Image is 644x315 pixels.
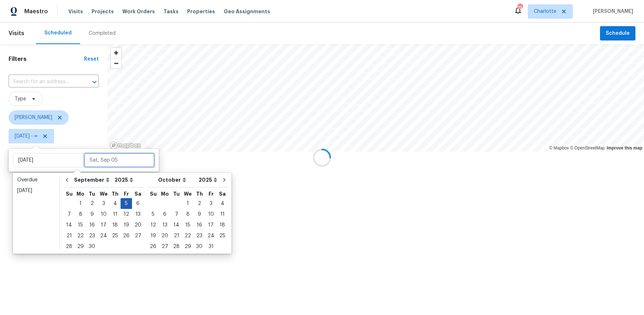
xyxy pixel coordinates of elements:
[171,209,182,219] div: 7
[171,220,182,230] div: Tue Oct 14 2025
[209,191,214,196] abbr: Friday
[205,231,217,241] div: 24
[194,231,205,241] div: 23
[63,209,75,219] div: 7
[121,231,132,241] div: 26
[194,199,205,209] div: 2
[159,220,171,230] div: Mon Oct 13 2025
[86,241,98,252] div: Tue Sep 30 2025
[147,220,159,230] div: 12
[147,220,159,230] div: Sun Oct 12 2025
[86,199,98,209] div: 2
[182,231,194,241] div: 22
[86,220,98,230] div: 16
[86,198,98,209] div: Tue Sep 02 2025
[109,198,121,209] div: Thu Sep 04 2025
[75,209,86,219] div: 8
[132,220,144,230] div: Sat Sep 20 2025
[217,231,228,241] div: 25
[66,191,73,196] abbr: Sunday
[205,198,217,209] div: Fri Oct 03 2025
[17,187,55,194] div: [DATE]
[63,231,75,241] div: 21
[217,209,228,220] div: Sat Oct 11 2025
[86,231,98,241] div: 23
[72,175,113,185] select: Month
[84,153,155,167] input: Sat, Sep 05
[100,191,108,196] abbr: Wednesday
[109,230,121,241] div: Thu Sep 25 2025
[173,191,180,196] abbr: Tuesday
[171,242,182,252] div: 28
[147,231,159,241] div: 19
[205,199,217,209] div: 3
[219,191,226,196] abbr: Saturday
[607,145,642,151] a: Improve this map
[132,209,144,219] div: 13
[63,209,75,220] div: Sun Sep 07 2025
[86,242,98,252] div: 30
[86,209,98,219] div: 9
[217,209,228,219] div: 11
[77,191,84,196] abbr: Monday
[98,209,109,219] div: 10
[75,198,86,209] div: Mon Sep 01 2025
[113,175,135,185] select: Year
[205,220,217,230] div: 17
[194,220,205,230] div: 16
[63,220,75,230] div: 14
[171,230,182,241] div: Tue Oct 21 2025
[112,191,118,196] abbr: Thursday
[182,241,194,252] div: Wed Oct 29 2025
[75,199,86,209] div: 1
[121,198,132,209] div: Fri Sep 05 2025
[98,231,109,241] div: 24
[194,209,205,219] div: 9
[171,241,182,252] div: Tue Oct 28 2025
[147,209,159,219] div: 5
[217,220,228,230] div: 18
[75,231,86,241] div: 22
[63,220,75,230] div: Sun Sep 14 2025
[194,242,205,252] div: 30
[86,230,98,241] div: Tue Sep 23 2025
[194,198,205,209] div: Thu Oct 02 2025
[98,220,109,230] div: 17
[194,241,205,252] div: Thu Oct 30 2025
[147,242,159,252] div: 26
[161,191,169,196] abbr: Monday
[132,209,144,220] div: Sat Sep 13 2025
[98,230,109,241] div: Wed Sep 24 2025
[184,191,192,196] abbr: Wednesday
[219,173,230,187] button: Go to next month
[109,209,121,219] div: 11
[98,199,109,209] div: 3
[217,198,228,209] div: Sat Oct 04 2025
[159,220,171,230] div: 13
[132,220,144,230] div: 20
[217,230,228,241] div: Sat Oct 25 2025
[121,220,132,230] div: 19
[182,220,194,230] div: Wed Oct 15 2025
[121,209,132,220] div: Fri Sep 12 2025
[182,220,194,230] div: 15
[217,199,228,209] div: 4
[517,4,522,11] div: 79
[205,241,217,252] div: Fri Oct 31 2025
[147,209,159,220] div: Sun Oct 05 2025
[109,199,121,209] div: 4
[205,220,217,230] div: Fri Oct 17 2025
[171,220,182,230] div: 14
[182,209,194,220] div: Wed Oct 08 2025
[111,58,121,68] button: Zoom out
[159,231,171,241] div: 20
[121,220,132,230] div: Fri Sep 19 2025
[98,198,109,209] div: Wed Sep 03 2025
[75,220,86,230] div: 15
[98,220,109,230] div: Wed Sep 17 2025
[194,230,205,241] div: Thu Oct 23 2025
[98,209,109,220] div: Wed Sep 10 2025
[75,230,86,241] div: Mon Sep 22 2025
[171,231,182,241] div: 21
